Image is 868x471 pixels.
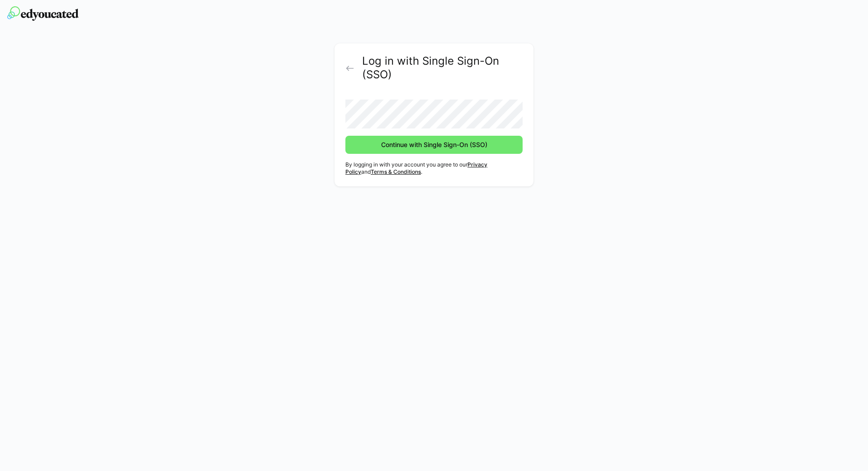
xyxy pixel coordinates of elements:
[380,140,489,149] span: Continue with Single Sign-On (SSO)
[362,54,523,81] h2: Log in with Single Sign-On (SSO)
[345,136,523,154] button: Continue with Single Sign-On (SSO)
[345,161,523,176] p: By logging in with your account you agree to our and .
[7,6,79,21] img: edyoucated
[345,161,487,175] a: Privacy Policy
[371,168,421,175] a: Terms & Conditions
